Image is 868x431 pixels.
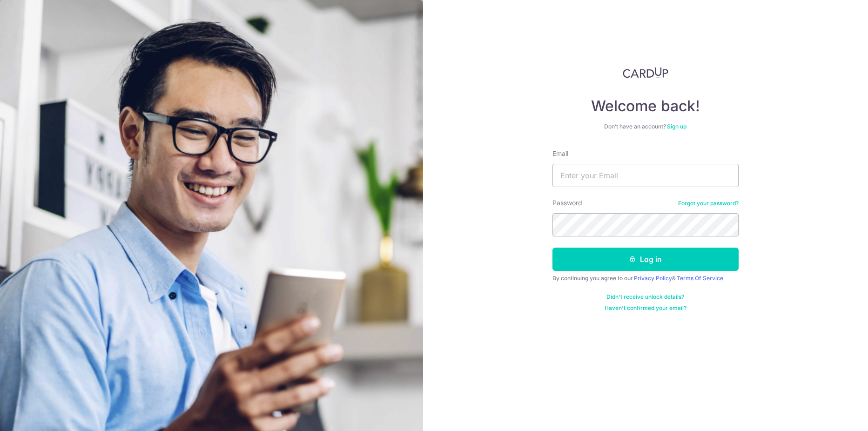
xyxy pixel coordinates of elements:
a: Haven't confirmed your email? [605,304,686,312]
label: Email [552,149,568,158]
a: Privacy Policy [634,275,672,282]
a: Sign up [667,123,686,130]
div: Don’t have an account? [552,123,739,130]
h4: Welcome back! [552,97,739,115]
img: CardUp Logo [623,67,668,78]
a: Terms Of Service [677,275,723,282]
button: Log in [552,248,739,271]
label: Password [552,198,582,208]
a: Didn't receive unlock details? [606,293,684,301]
div: By continuing you agree to our & [552,275,739,282]
input: Enter your Email [552,164,739,187]
a: Forgot your password? [678,200,739,207]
